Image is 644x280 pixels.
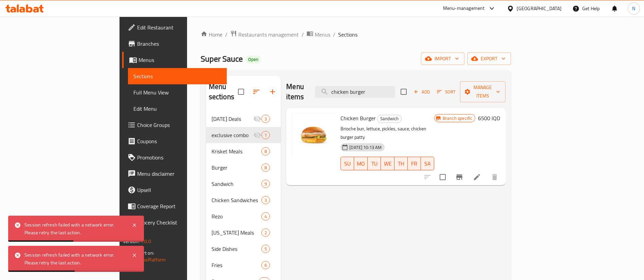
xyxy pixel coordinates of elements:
[262,213,270,220] span: 4
[433,87,460,97] span: Sort items
[341,125,434,142] p: Brioche bun, lettuce, pickles, sauce, chicken burger patty
[128,101,227,117] a: Edit Menu
[632,5,635,12] span: N
[370,159,378,169] span: TU
[424,159,431,169] span: SA
[206,208,281,224] div: Rezo4
[292,113,335,157] img: Chicken Burger
[410,159,418,169] span: FR
[137,137,222,145] span: Coupons
[435,87,457,97] button: Sort
[122,19,227,36] a: Edit Restaurant
[261,196,270,204] div: items
[248,84,264,100] span: Sort sections
[262,262,270,268] span: 6
[211,115,254,123] div: Ramadan Deals
[478,113,500,123] h6: 6500 IQD
[261,131,270,139] div: items
[411,87,433,97] span: Add item
[397,159,405,169] span: TH
[123,255,166,264] a: Support.OpsPlatform
[211,164,262,172] span: Burger
[381,157,394,170] button: WE
[262,148,270,155] span: 8
[24,251,125,266] div: Session refresh failed with a network error. Please retry the last action.
[122,52,227,68] a: Menus
[211,115,254,123] span: [DATE] Deals
[451,169,467,185] button: Branch-specific-item
[264,84,281,100] button: Add section
[128,68,227,84] a: Sections
[133,105,222,113] span: Edit Menu
[341,157,354,170] button: SU
[315,86,395,98] input: search
[357,159,365,169] span: MO
[253,131,261,139] svg: Inactive section
[262,132,270,138] span: 1
[436,170,450,184] span: Select to update
[377,115,402,123] div: Sandwich
[473,55,505,63] span: export
[122,36,227,52] a: Branches
[261,261,270,269] div: items
[137,218,222,227] span: Grocery Checklist
[211,245,262,253] span: Side Dishes
[338,30,357,39] span: Sections
[122,214,227,231] a: Grocery Checklist
[378,115,401,123] span: Sandwich
[344,159,351,169] span: SU
[211,196,262,204] span: Chicken Sandwiches
[473,173,481,181] a: Edit menu item
[261,180,270,188] div: items
[122,182,227,198] a: Upsell
[122,166,227,182] a: Menu disclaimer
[137,186,222,194] span: Upsell
[262,246,270,252] span: 5
[315,30,330,39] span: Menus
[137,40,222,48] span: Branches
[261,212,270,220] div: items
[137,153,222,161] span: Promotions
[341,113,376,123] span: Chicken Burger
[211,212,262,220] span: Rezo
[206,176,281,192] div: Sandwich9
[230,30,299,39] a: Restaurants management
[128,84,227,101] a: Full Menu View
[465,83,500,100] span: Manage items
[262,230,270,236] span: 2
[201,30,511,39] nav: breadcrumb
[261,164,270,172] div: items
[211,131,254,139] span: exclusive combo
[141,237,151,246] span: 1.0.0
[486,169,503,185] button: delete
[408,157,421,170] button: FR
[368,157,381,170] button: TU
[137,121,222,129] span: Choice Groups
[206,127,281,143] div: exclusive combo1
[234,85,248,99] span: Select all sections
[437,88,456,96] span: Sort
[211,147,262,155] span: Krisket Meals
[206,224,281,241] div: [US_STATE] Meals2
[421,157,434,170] button: SA
[354,157,368,170] button: MO
[262,116,270,122] span: 3
[412,88,431,96] span: Add
[286,82,307,102] h2: Menu items
[133,72,222,80] span: Sections
[517,5,562,12] div: [GEOGRAPHIC_DATA]
[122,133,227,149] a: Coupons
[301,30,304,39] li: /
[262,197,270,203] span: 3
[307,30,330,39] a: Menus
[411,87,433,97] button: Add
[24,221,125,236] div: Session refresh failed with a network error. Please retry the last action.
[421,52,464,65] button: import
[137,23,222,31] span: Edit Restaurant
